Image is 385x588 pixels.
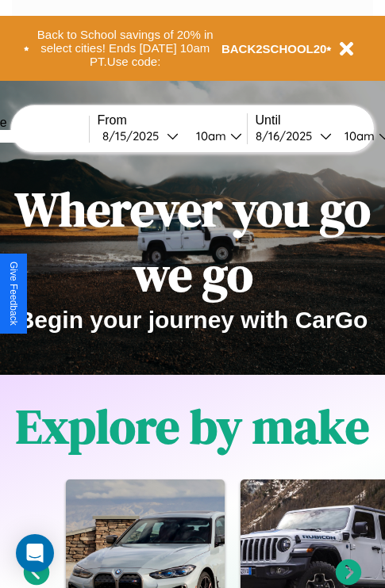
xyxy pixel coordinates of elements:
[16,534,54,572] div: Open Intercom Messenger
[98,128,183,144] button: 8/15/2025
[98,113,247,128] label: From
[102,128,167,143] div: 8 / 15 / 2025
[188,128,230,143] div: 10am
[221,42,327,55] b: BACK2SCHOOL20
[29,24,221,73] button: Back to School savings of 20% in select cities! Ends [DATE] 10am PT.Use code:
[8,262,19,326] div: Give Feedback
[183,128,247,144] button: 10am
[16,394,369,459] h1: Explore by make
[256,128,320,143] div: 8 / 16 / 2025
[337,128,379,143] div: 10am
